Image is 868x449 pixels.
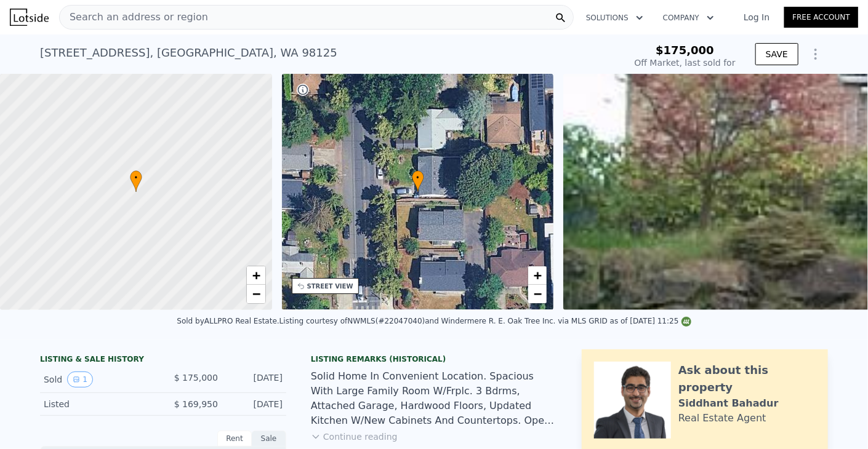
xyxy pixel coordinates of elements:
[576,7,653,29] button: Solutions
[307,282,353,291] div: STREET VIEW
[678,396,779,411] div: Siddhant Bahadur
[228,372,283,387] div: [DATE]
[60,10,208,25] span: Search an address or region
[534,268,542,283] span: +
[247,266,265,285] a: Zoom in
[174,373,218,383] span: $ 175,000
[311,431,398,443] button: Continue reading
[656,44,714,57] span: $175,000
[412,172,424,183] span: •
[681,317,691,327] img: NWMLS Logo
[44,398,153,410] div: Listed
[311,354,557,364] div: Listing Remarks (Historical)
[528,285,547,303] a: Zoom out
[653,7,724,29] button: Company
[217,431,252,447] div: Rent
[44,372,153,387] div: Sold
[279,317,691,325] div: Listing courtesy of NWMLS (#22047040) and Windermere R. E. Oak Tree Inc. via MLS GRID as of [DATE...
[678,411,766,426] div: Real Estate Agent
[130,170,142,192] div: •
[729,11,784,23] a: Log In
[252,431,286,447] div: Sale
[412,170,424,192] div: •
[311,369,557,428] div: Solid Home In Convenient Location. Spacious With Large Family Room W/Frplc. 3 Bdrms, Attached Gar...
[247,285,265,303] a: Zoom out
[635,57,736,69] div: Off Market, last sold for
[130,172,142,183] span: •
[252,286,260,301] span: −
[177,317,279,325] div: Sold by ALLPRO Real Estate .
[40,354,286,367] div: LISTING & SALE HISTORY
[40,44,337,62] div: [STREET_ADDRESS] , [GEOGRAPHIC_DATA] , WA 98125
[174,399,218,409] span: $ 169,950
[67,372,93,387] button: View historical data
[784,7,858,28] a: Free Account
[534,286,542,301] span: −
[678,362,816,396] div: Ask about this property
[803,42,828,66] button: Show Options
[252,268,260,283] span: +
[755,43,798,65] button: SAVE
[528,266,547,285] a: Zoom in
[228,398,283,410] div: [DATE]
[10,9,49,26] img: Lotside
